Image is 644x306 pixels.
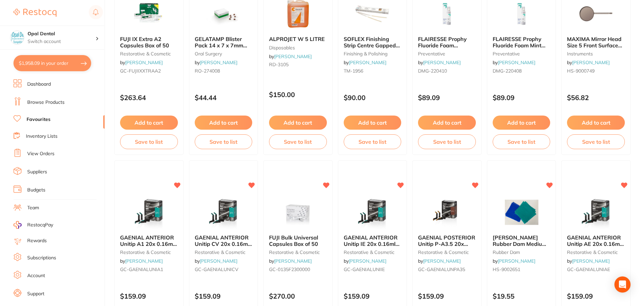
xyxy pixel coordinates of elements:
span: GC-GAENIALUNIIE [344,266,385,272]
button: Add to cart [567,116,625,130]
span: by [567,59,610,65]
a: View Orders [27,150,54,157]
p: $159.09 [567,292,625,300]
a: [PERSON_NAME] [498,59,535,65]
a: Dashboard [27,81,51,88]
h4: Opal Dental [28,31,96,37]
p: $56.82 [567,94,625,101]
p: $270.00 [269,292,327,300]
button: Save to list [418,134,476,149]
p: $19.55 [493,292,551,300]
b: GAENIAL POSTERIOR Unitip P-A3.5 20x 0.16ml (0.28g) [418,234,476,247]
span: by [269,53,312,59]
span: GC-GAENIALUNIAE [567,266,610,272]
p: $89.09 [493,94,551,101]
small: rubber dam [493,250,551,255]
small: restorative & cosmetic [120,250,178,255]
span: RestocqPay [27,222,53,228]
span: GC-GAENIALUNIA1 [120,266,163,272]
p: $263.64 [120,94,178,101]
span: FLAIRESSE Prophy Fluoride Foam Mint 125g Can [493,36,545,55]
img: HENRY SCHEIN Rubber Dam Medium Green 15x15 cm Mint Box of 36 [500,195,543,229]
span: by [418,59,461,65]
img: GAENIAL ANTERIOR Unitip IE 20x 0.16ml (0.28g) [350,195,394,229]
span: by [567,258,610,264]
small: disposables [269,45,327,50]
img: GAENIAL ANTERIOR Unitip CV 20x 0.16ml (0.28g) [201,195,245,229]
span: by [344,258,386,264]
span: GC-GAENIALUNPA35 [418,266,465,272]
small: restorative & cosmetic [195,250,253,255]
span: FUJI IX Extra A2 Capsules Box of 50 [120,36,169,48]
b: GAENIAL ANTERIOR Unitip CV 20x 0.16ml (0.28g) [195,234,253,247]
p: $159.09 [195,292,253,300]
img: Restocq Logo [13,9,56,17]
span: by [195,258,237,264]
span: HS-9000749 [567,68,595,74]
span: by [344,59,386,65]
span: by [269,258,312,264]
span: DMG-220408 [493,68,522,74]
a: [PERSON_NAME] [274,53,312,59]
a: [PERSON_NAME] [349,59,386,65]
b: GAENIAL ANTERIOR Unitip AE 20x 0.16ml (0.28g) [567,234,625,247]
span: RO-274008 [195,68,220,74]
a: Rewards [27,237,47,244]
p: $159.09 [344,292,402,300]
b: SOFLEX Finishing Strip Centre Gapped Fine/Super Fine Pk 100 [344,36,402,48]
span: GAENIAL ANTERIOR Unitip IE 20x 0.16ml (0.28g) [344,234,400,253]
small: restorative & cosmetic [418,250,476,255]
b: FLAIRESSE Prophy Fluoride Foam Mint 125g Can [493,36,551,48]
a: Account [27,272,45,279]
small: restorative & cosmetic [567,250,625,255]
span: GAENIAL ANTERIOR Unitip CV 20x 0.16ml (0.28g) [195,234,252,253]
b: HENRY SCHEIN Rubber Dam Medium Green 15x15 cm Mint Box of 36 [493,234,551,247]
span: by [418,258,461,264]
a: [PERSON_NAME] [572,258,610,264]
small: preventative [418,51,476,56]
img: RestocqPay [13,221,22,229]
small: restorative & cosmetic [269,250,327,255]
button: Save to list [269,134,327,149]
small: restorative & cosmetic [344,250,402,255]
b: FUJI Bulk Universal Capsules Box of 50 [269,234,327,247]
a: Support [27,291,44,297]
button: Add to cart [120,116,178,130]
a: Inventory Lists [26,133,58,140]
span: by [493,258,535,264]
button: Add to cart [344,116,402,130]
a: [PERSON_NAME] [423,258,461,264]
button: $1,958.09 in your order [13,55,91,71]
img: GAENIAL ANTERIOR Unitip A1 20x 0.16ml (0.28g) [127,195,171,229]
span: ALPROJET W 5 LITRE [269,36,325,42]
button: Add to cart [418,116,476,130]
b: FUJI IX Extra A2 Capsules Box of 50 [120,36,178,48]
a: [PERSON_NAME] [423,59,461,65]
button: Save to list [195,134,253,149]
a: Favourites [27,116,50,123]
button: Save to list [567,134,625,149]
span: TM-1956 [344,68,363,74]
span: DMG-220410 [418,68,447,74]
span: SOFLEX Finishing Strip Centre Gapped Fine/Super Fine Pk 100 [344,36,400,61]
button: Save to list [493,134,551,149]
p: $150.00 [269,91,327,98]
p: $159.09 [120,292,178,300]
span: by [120,59,163,65]
img: Opal Dental [10,31,24,44]
a: [PERSON_NAME] [200,258,237,264]
a: Restocq Logo [13,5,56,20]
a: Budgets [27,187,45,193]
span: by [120,258,163,264]
b: GAENIAL ANTERIOR Unitip A1 20x 0.16ml (0.28g) [120,234,178,247]
a: [PERSON_NAME] [349,258,386,264]
b: GAENIAL ANTERIOR Unitip IE 20x 0.16ml (0.28g) [344,234,402,247]
span: GC-GAENIALUNICV [195,266,238,272]
small: restorative & cosmetic [120,51,178,56]
span: GAENIAL ANTERIOR Unitip A1 20x 0.16ml (0.28g) [120,234,177,253]
button: Add to cart [195,116,253,130]
span: GAENIAL ANTERIOR Unitip AE 20x 0.16ml (0.28g) [567,234,624,253]
p: Switch account [28,38,96,45]
span: MAXIMA Mirror Head Size 5 Front Surface Pack of 12 [567,36,622,55]
span: RD-3105 [269,61,289,68]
